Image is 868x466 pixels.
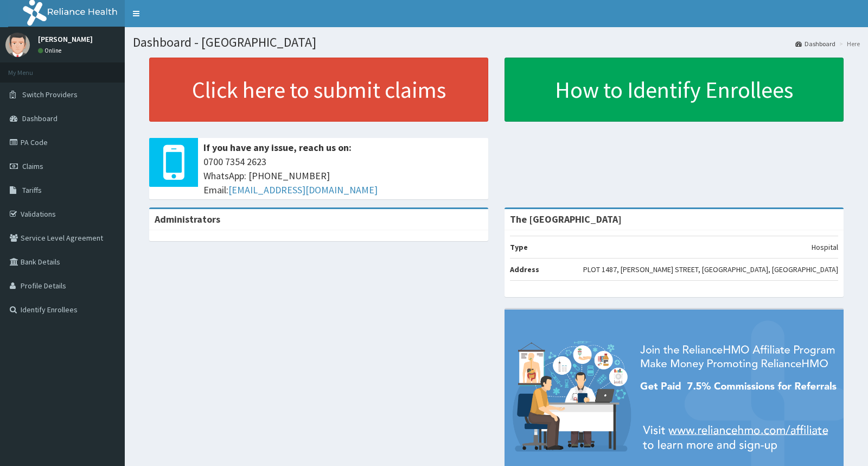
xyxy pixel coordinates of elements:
[228,184,378,196] a: [EMAIL_ADDRESS][DOMAIN_NAME]
[155,213,220,225] b: Administrators
[510,213,622,225] strong: The [GEOGRAPHIC_DATA]
[203,141,352,154] b: If you have any issue, reach us on:
[795,39,835,48] a: Dashboard
[38,47,64,54] a: Online
[22,90,78,99] span: Switch Providers
[22,185,42,195] span: Tariffs
[133,35,860,49] h1: Dashboard - [GEOGRAPHIC_DATA]
[149,58,488,122] a: Click here to submit claims
[510,242,528,252] b: Type
[38,35,93,43] p: [PERSON_NAME]
[510,265,539,274] b: Address
[22,114,58,123] span: Dashboard
[22,161,43,171] span: Claims
[837,39,860,48] li: Here
[812,242,838,253] p: Hospital
[203,155,483,197] span: 0700 7354 2623 WhatsApp: [PHONE_NUMBER] Email:
[5,33,30,57] img: User Image
[583,264,838,275] p: PLOT 1487, [PERSON_NAME] STREET, [GEOGRAPHIC_DATA], [GEOGRAPHIC_DATA]
[505,58,844,122] a: How to Identify Enrollees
